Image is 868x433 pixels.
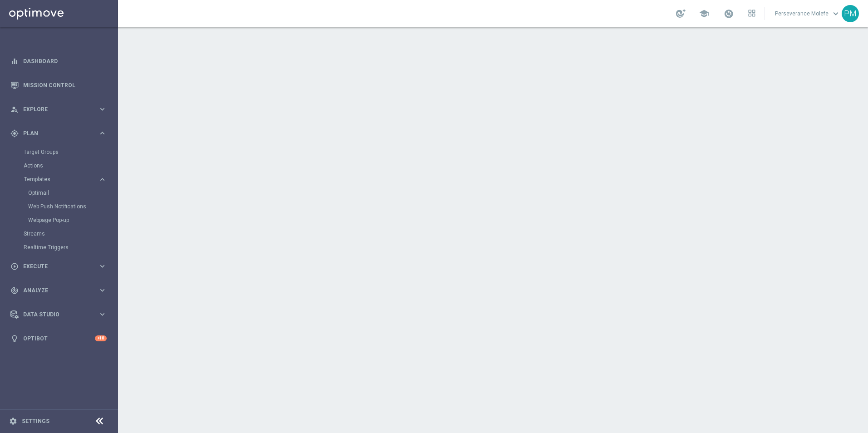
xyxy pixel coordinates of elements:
i: keyboard_arrow_right [98,286,107,295]
i: play_circle_outline [10,262,19,271]
button: Mission Control [10,82,107,89]
button: person_search Explore keyboard_arrow_right [10,106,107,113]
div: Templates [24,172,117,227]
div: Templates [24,177,98,182]
div: Webpage Pop-up [28,213,117,227]
div: Optibot [10,326,107,350]
button: equalizer Dashboard [10,58,107,65]
button: play_circle_outline Execute keyboard_arrow_right [10,263,107,270]
i: settings [9,417,17,425]
div: Optimail [28,186,117,200]
i: keyboard_arrow_right [98,310,107,319]
div: Analyze [10,286,98,295]
div: Target Groups [24,145,117,159]
div: Mission Control [10,73,107,97]
a: Streams [24,230,94,237]
i: keyboard_arrow_right [98,262,107,271]
div: PM [842,5,859,22]
div: +10 [95,335,107,341]
button: Data Studio keyboard_arrow_right [10,311,107,318]
a: Webpage Pop-up [28,216,94,224]
i: track_changes [10,286,19,295]
a: Actions [24,162,94,169]
a: Realtime Triggers [24,244,94,251]
a: Perseverance Molefekeyboard_arrow_down [774,7,842,20]
i: keyboard_arrow_right [98,175,107,184]
button: lightbulb Optibot +10 [10,335,107,342]
a: Optibot [23,326,95,350]
i: keyboard_arrow_right [98,105,107,113]
div: Execute [10,262,98,271]
div: Explore [10,105,98,113]
span: Data Studio [23,312,98,317]
div: Actions [24,159,117,172]
div: Plan [10,129,98,138]
a: Settings [22,418,49,424]
div: Realtime Triggers [24,241,117,254]
span: school [699,9,709,19]
a: Web Push Notifications [28,203,94,210]
a: Target Groups [24,148,94,156]
span: Analyze [23,288,98,293]
button: Templates keyboard_arrow_right [24,176,107,183]
span: Execute [23,264,98,269]
i: equalizer [10,57,19,65]
a: Optimail [28,189,94,197]
a: Mission Control [23,73,107,97]
button: gps_fixed Plan keyboard_arrow_right [10,130,107,137]
div: Web Push Notifications [28,200,117,213]
span: Plan [23,131,98,136]
span: keyboard_arrow_down [831,9,841,19]
div: Data Studio [10,310,98,319]
a: Dashboard [23,49,107,73]
button: track_changes Analyze keyboard_arrow_right [10,287,107,294]
div: Dashboard [10,49,107,73]
i: person_search [10,105,19,113]
span: Explore [23,107,98,112]
div: Streams [24,227,117,241]
span: Templates [24,177,89,182]
i: keyboard_arrow_right [98,129,107,138]
i: gps_fixed [10,129,19,138]
i: lightbulb [10,335,19,343]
